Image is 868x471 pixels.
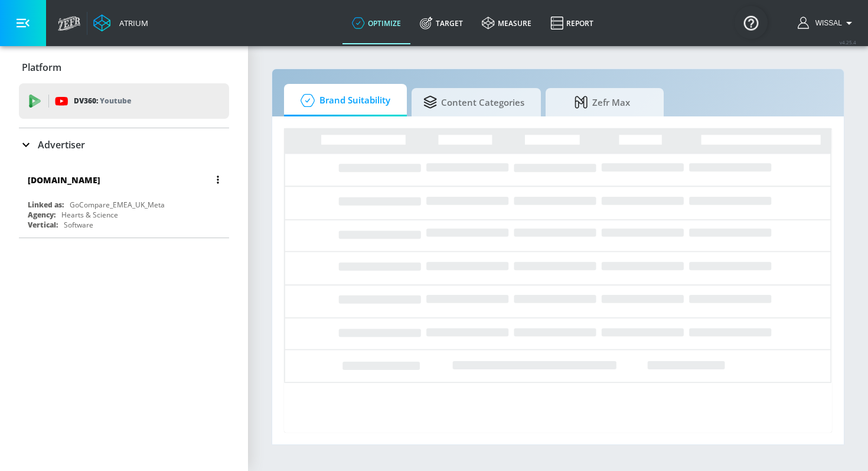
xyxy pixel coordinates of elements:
div: [DOMAIN_NAME]Linked as:GoCompare_EMEA_UK_MetaAgency:Hearts & ScienceVertical:Software [19,165,229,233]
div: Vertical: [28,220,58,230]
p: DV360: [74,95,131,108]
div: Advertiser [19,128,229,161]
div: GoCompare_EMEA_UK_Meta [70,200,165,210]
div: Atrium [115,18,148,28]
p: Advertiser [38,138,85,151]
a: Report [541,2,603,44]
a: optimize [342,2,410,44]
div: DV360: Youtube [19,83,229,119]
span: Brand Suitability [296,86,390,115]
span: Content Categories [423,88,524,116]
p: Youtube [100,95,131,107]
p: Platform [22,61,61,74]
button: Wissal [798,16,856,30]
div: Linked as: [28,200,64,210]
button: Open Resource Center [735,6,768,39]
div: Agency: [28,210,56,220]
a: Atrium [93,14,148,32]
div: Platform [19,51,229,84]
span: Zefr Max [557,88,647,116]
a: Target [410,2,472,44]
div: [DOMAIN_NAME] [28,174,100,186]
div: Hearts & Science [61,210,118,220]
span: v 4.25.4 [840,39,856,46]
span: login as: wissal.elhaddaoui@zefr.com [811,19,842,27]
div: Software [64,220,93,230]
a: measure [472,2,541,44]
